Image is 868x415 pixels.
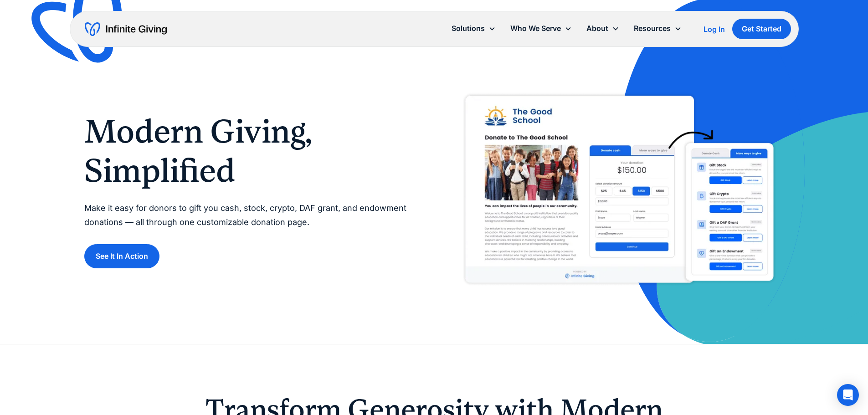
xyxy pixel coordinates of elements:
h1: Modern Giving, Simplified [84,112,416,191]
div: Log In [704,26,725,33]
div: Who We Serve [510,22,561,35]
a: Log In [704,24,725,35]
a: home [85,22,167,36]
div: About [586,22,608,35]
div: Solutions [452,22,485,35]
div: Resources [627,19,689,38]
div: Resources [634,22,671,35]
p: Make it easy for donors to gift you cash, stock, crypto, DAF grant, and endowment donations — all... [84,201,416,229]
a: Get Started [732,19,791,39]
div: Solutions [444,19,503,38]
div: About [579,19,627,38]
div: Open Intercom Messenger [837,384,859,406]
a: See It In Action [84,244,159,268]
div: Who We Serve [503,19,579,38]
